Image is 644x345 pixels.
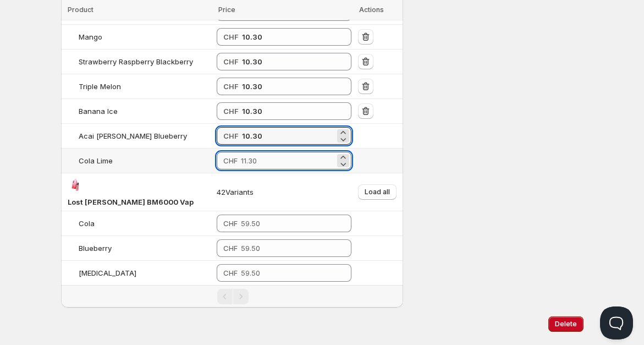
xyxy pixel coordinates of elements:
input: 59.50 [241,239,335,257]
span: Triple Melon [79,82,121,91]
span: Banana Ice [79,107,118,116]
span: Cola [79,219,95,228]
strong: CHF [223,132,239,140]
input: 59.50 [241,215,335,232]
span: Acai [PERSON_NAME] Blueberry [79,132,187,140]
strong: CHF [223,57,239,66]
span: CHF [223,244,238,253]
div: Cola Lime [79,155,113,166]
strong: CHF [223,32,239,41]
span: Lost [PERSON_NAME] BM6000 Vape Kit (5er Display) [68,198,257,206]
span: CHF [223,269,238,277]
span: Actions [359,6,384,14]
div: Menthol [79,267,136,278]
td: 42 Variants [213,173,355,211]
span: [MEDICAL_DATA] [79,269,136,277]
div: Triple Melon [79,81,121,92]
button: Load all [358,184,397,200]
div: Mango [79,31,102,42]
span: Blueberry [79,244,112,253]
input: 11.30 [242,78,335,95]
span: Product [68,6,93,14]
input: 11.30 [241,152,335,169]
iframe: Help Scout Beacon - Open [600,306,633,339]
span: Price [218,6,235,14]
span: Cola Lime [79,156,113,165]
span: CHF [223,156,238,165]
div: Cola [79,218,95,229]
span: Delete [555,320,577,328]
nav: Pagination [61,285,404,308]
input: 11.30 [242,127,335,145]
span: Mango [79,32,102,41]
strong: CHF [223,82,239,91]
button: Delete [548,316,584,332]
span: CHF [223,219,238,228]
span: Load all [365,188,390,196]
input: 11.30 [242,102,335,120]
input: 59.50 [241,264,335,282]
div: Lost Mary BM6000 Vape Kit (5er Display) [68,196,194,207]
span: Strawberry Raspberry Blackberry [79,57,193,66]
strong: CHF [223,107,239,116]
div: Banana Ice [79,106,118,117]
input: 11.30 [242,28,335,46]
div: Acai Berry Blueberry [79,130,187,141]
div: Strawberry Raspberry Blackberry [79,56,193,67]
input: 11.30 [242,53,335,70]
div: Blueberry [79,243,112,254]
